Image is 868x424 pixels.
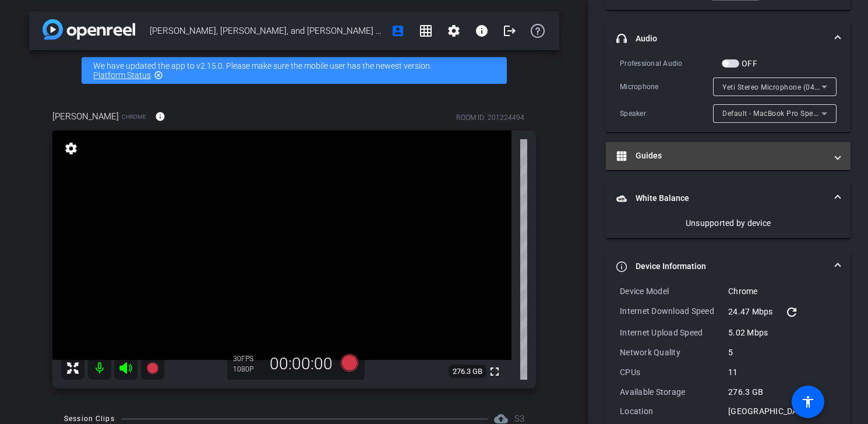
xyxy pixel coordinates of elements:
div: 1080P [233,365,262,374]
mat-expansion-panel-header: Guides [606,142,851,170]
div: 276.3 GB [728,386,837,398]
mat-icon: info [475,24,489,38]
div: White Balance [606,217,851,238]
div: ROOM ID: 201224494 [456,112,524,123]
div: [GEOGRAPHIC_DATA] [728,405,837,417]
div: We have updated the app to v2.15.0. Please make sure the mobile user has the newest version. [82,57,507,84]
div: Available Storage [620,386,728,398]
div: Chrome [728,285,837,297]
mat-expansion-panel-header: White Balance [606,180,851,217]
mat-icon: settings [447,24,461,38]
div: 5 [728,347,837,358]
div: 30 [233,354,262,363]
div: 5.02 Mbps [728,327,837,338]
span: Yeti Stereo Microphone (046d:0ab7) [722,82,845,91]
div: Professional Audio [620,58,722,69]
div: Internet Download Speed [620,305,728,319]
div: Speaker [620,108,713,119]
mat-icon: fullscreen [488,365,502,379]
span: [PERSON_NAME], [PERSON_NAME], and [PERSON_NAME] Filming [DATE] 6pm eastern [150,19,384,43]
div: 00:00:00 [262,354,340,374]
span: Default - MacBook Pro Speakers (Built-in) [722,108,863,118]
div: Internet Upload Speed [620,327,728,338]
mat-icon: grid_on [419,24,433,38]
span: 276.3 GB [449,365,486,379]
mat-icon: settings [63,142,79,156]
mat-icon: refresh [785,305,799,319]
mat-icon: logout [503,24,517,38]
span: [PERSON_NAME] [52,110,119,123]
div: Microphone [620,81,713,93]
mat-expansion-panel-header: Audio [606,20,851,57]
div: Unsupported by device [620,217,837,229]
div: 11 [728,366,837,378]
div: Location [620,405,728,417]
mat-panel-title: Device Information [616,260,826,273]
span: FPS [241,355,253,363]
div: Device Model [620,285,728,297]
mat-icon: accessibility [801,395,815,409]
mat-icon: info [155,111,165,122]
a: Platform Status [93,70,151,80]
mat-panel-title: Audio [616,33,826,45]
div: CPUs [620,366,728,378]
label: OFF [739,58,757,69]
div: Audio [606,57,851,132]
div: Network Quality [620,347,728,358]
mat-icon: highlight_off [154,70,163,80]
span: Chrome [122,112,146,121]
mat-panel-title: White Balance [616,192,826,204]
mat-expansion-panel-header: Device Information [606,248,851,285]
img: app-logo [43,19,135,40]
mat-icon: account_box [391,24,405,38]
div: 24.47 Mbps [728,305,837,319]
mat-panel-title: Guides [616,150,826,162]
